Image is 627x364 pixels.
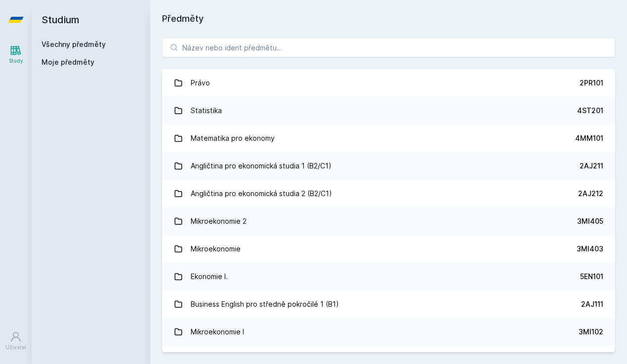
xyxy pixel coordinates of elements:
a: Angličtina pro ekonomická studia 2 (B2/C1) 2AJ212 [162,180,615,207]
div: Business English pro středně pokročilé 1 (B1) [191,294,339,314]
div: Mikroekonomie I [191,322,244,342]
div: Angličtina pro ekonomická studia 1 (B2/C1) [191,156,332,176]
div: 2AJ211 [580,161,603,171]
div: Právo [191,73,210,93]
div: Matematika pro ekonomy [191,128,275,148]
h1: Předměty [162,12,615,26]
div: Mikroekonomie 2 [191,211,247,231]
a: Statistika 4ST201 [162,97,615,124]
a: Uživatel [2,326,30,356]
div: Ekonomie I. [191,267,228,286]
a: Mikroekonomie 3MI403 [162,235,615,263]
a: Study [2,40,30,70]
div: 2AJ212 [578,189,603,199]
div: 3MI405 [577,216,603,226]
a: Angličtina pro ekonomická studia 1 (B2/C1) 2AJ211 [162,152,615,180]
div: Angličtina pro ekonomická studia 2 (B2/C1) [191,184,332,203]
div: 4ST201 [577,106,603,116]
a: Matematika pro ekonomy 4MM101 [162,124,615,152]
a: Mikroekonomie 2 3MI405 [162,207,615,235]
div: 2PR101 [580,78,603,88]
a: Ekonomie I. 5EN101 [162,263,615,290]
div: Study [9,57,23,65]
a: Právo 2PR101 [162,69,615,97]
div: 2AJ111 [581,299,603,309]
div: 3MI403 [577,244,603,254]
a: Business English pro středně pokročilé 1 (B1) 2AJ111 [162,290,615,318]
a: Všechny předměty [42,40,106,48]
div: 4MM101 [575,133,603,143]
div: Uživatel [5,344,26,351]
input: Název nebo ident předmětu… [162,38,615,57]
div: 5EN101 [580,272,603,282]
div: Statistika [191,101,222,121]
div: Mikroekonomie [191,239,241,259]
a: Mikroekonomie I 3MI102 [162,318,615,346]
span: Moje předměty [42,57,94,67]
div: 3MI102 [579,327,603,337]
